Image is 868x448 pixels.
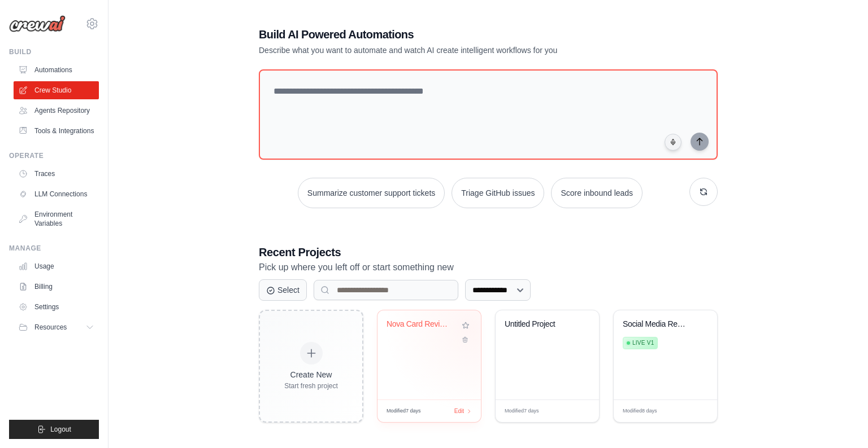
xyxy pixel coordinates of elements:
[298,178,445,208] button: Summarize customer support tickets
[505,319,573,330] div: Untitled Project
[658,407,686,415] div: Manage deployment
[632,339,654,348] span: Live v1
[689,178,718,206] button: Get new suggestions
[387,407,421,415] span: Modified 7 days
[259,27,639,42] h1: Build AI Powered Automations
[387,319,455,330] div: Nova Card Review Analysis & Content Strategy
[14,318,99,336] button: Resources
[259,260,718,275] p: Pick up where you left off or start something new
[658,407,678,415] span: Manage
[14,165,99,183] a: Traces
[14,122,99,140] a: Tools & Integrations
[14,185,99,203] a: LLM Connections
[623,407,657,415] span: Modified 8 days
[259,279,307,301] button: Select
[9,420,99,439] button: Logout
[9,47,99,56] div: Build
[665,134,682,151] button: Click to speak your automation idea
[505,407,539,415] span: Modified 7 days
[14,205,99,232] a: Environment Variables
[259,45,639,56] p: Describe what you want to automate and watch AI create intelligent workflows for you
[284,369,338,380] div: Create New
[452,178,544,208] button: Triage GitHub issues
[50,425,71,434] span: Logout
[454,407,464,415] span: Edit
[623,319,691,330] div: Social Media Research to Meta Ads Automation
[572,407,582,415] span: Edit
[14,298,99,316] a: Settings
[14,102,99,120] a: Agents Repository
[9,244,99,253] div: Manage
[551,178,643,208] button: Score inbound leads
[9,151,99,160] div: Operate
[14,61,99,79] a: Automations
[459,334,472,345] button: Delete project
[259,244,718,260] h3: Recent Projects
[459,319,472,332] button: Add to favorites
[34,323,67,332] span: Resources
[9,15,66,32] img: Logo
[284,381,338,390] div: Start fresh project
[691,407,700,415] span: Edit
[14,278,99,296] a: Billing
[14,257,99,275] a: Usage
[14,81,99,99] a: Crew Studio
